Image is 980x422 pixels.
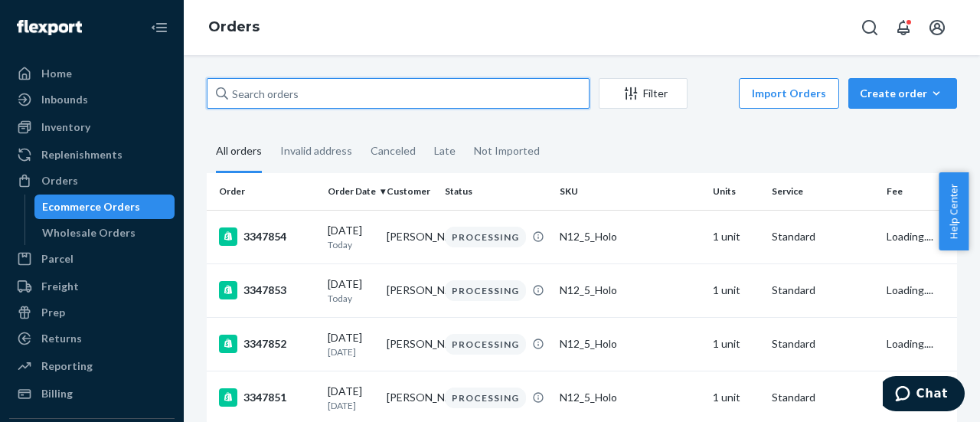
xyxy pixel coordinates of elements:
button: Help Center [939,172,969,250]
a: Inventory [9,115,175,139]
div: Orders [41,173,78,188]
div: 3347854 [219,227,315,246]
div: Freight [41,279,79,294]
p: Standard [772,283,874,298]
div: PROCESSING [445,227,526,247]
p: [DATE] [328,345,374,358]
div: Inbounds [41,92,88,107]
a: Wholesale Orders [34,221,175,245]
td: [PERSON_NAME] [381,317,439,371]
div: [DATE] [328,276,374,305]
div: 3347852 [219,335,315,353]
button: Filter [599,78,688,109]
div: Returns [41,331,82,346]
p: [DATE] [328,399,374,412]
div: All orders [216,131,262,173]
a: Freight [9,274,175,299]
div: N12_5_Holo [560,229,701,244]
p: Standard [772,336,874,352]
a: Orders [208,18,260,35]
div: Not Imported [474,131,540,171]
a: Inbounds [9,87,175,112]
a: Home [9,61,175,86]
div: Create order [860,86,946,101]
p: Standard [772,390,874,405]
td: [PERSON_NAME] [381,210,439,263]
button: Open account menu [922,12,952,43]
div: [DATE] [328,330,374,358]
a: Billing [9,381,175,406]
div: PROCESSING [445,280,526,301]
button: Create order [848,78,957,109]
div: [DATE] [328,384,374,412]
td: 1 unit [707,263,766,317]
td: [PERSON_NAME] [381,263,439,317]
div: Inventory [41,119,90,135]
div: [DATE] [328,223,374,251]
div: Customer [387,185,433,198]
th: Service [766,173,880,210]
td: 1 unit [707,317,766,371]
div: Filter [599,86,687,101]
th: Order Date [322,173,381,210]
div: PROCESSING [445,334,526,355]
p: Today [328,238,374,251]
th: Order [207,173,322,210]
button: Open Search Box [854,12,885,43]
div: Reporting [41,358,93,374]
div: 3347853 [219,281,315,299]
div: 3347851 [219,388,315,407]
a: Parcel [9,247,175,271]
button: Close Navigation [144,12,175,43]
td: Loading.... [880,317,972,371]
div: Wholesale Orders [42,225,136,240]
div: Parcel [41,251,73,267]
div: Replenishments [41,147,122,162]
a: Returns [9,326,175,351]
button: Import Orders [739,78,839,109]
div: Billing [41,386,73,401]
a: Replenishments [9,142,175,167]
a: Orders [9,168,175,193]
img: Flexport logo [17,20,82,35]
ol: breadcrumbs [196,5,272,50]
div: PROCESSING [445,388,526,408]
a: Reporting [9,354,175,378]
p: Today [328,292,374,305]
button: Open notifications [888,12,919,43]
div: N12_5_Holo [560,390,701,405]
div: Canceled [371,131,416,171]
div: N12_5_Holo [560,283,701,298]
div: N12_5_Holo [560,336,701,352]
p: Standard [772,229,874,244]
div: Ecommerce Orders [42,199,140,214]
div: Late [434,131,456,171]
td: Loading.... [880,210,972,263]
iframe: Opens a widget where you can chat to one of our agents [883,376,965,414]
td: 1 unit [707,210,766,263]
div: Invalid address [280,131,352,171]
th: SKU [554,173,707,210]
td: Loading.... [880,263,972,317]
th: Status [439,173,554,210]
th: Units [707,173,766,210]
div: Home [41,66,72,81]
a: Ecommerce Orders [34,195,175,219]
th: Fee [880,173,972,210]
a: Prep [9,300,175,325]
input: Search orders [207,78,590,109]
div: Prep [41,305,65,320]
